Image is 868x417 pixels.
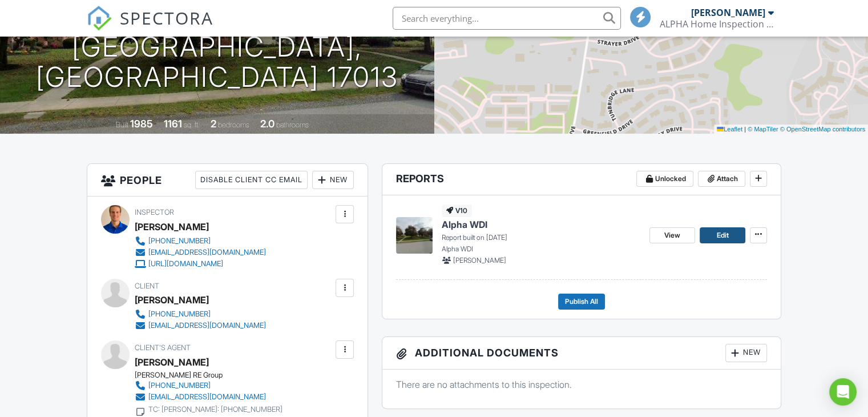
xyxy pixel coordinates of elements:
[18,2,416,92] h1: 40 [PERSON_NAME] Dr [GEOGRAPHIC_DATA], [GEOGRAPHIC_DATA] 17013
[829,378,857,406] div: Open Intercom Messenger
[211,118,216,130] div: 2
[116,121,128,129] span: Built
[135,308,266,320] a: [PHONE_NUMBER]
[120,6,213,30] span: SPECTORA
[660,18,774,30] div: ALPHA Home Inspection LLC
[748,126,778,133] a: © MapTiler
[393,7,621,30] input: Search everything...
[396,378,767,391] p: There are no attachments to this inspection.
[135,218,209,235] div: [PERSON_NAME]
[184,121,200,129] span: sq. ft.
[195,171,308,189] div: Disable Client CC Email
[164,118,182,130] div: 1161
[148,381,211,390] div: [PHONE_NUMBER]
[135,320,266,331] a: [EMAIL_ADDRESS][DOMAIN_NAME]
[148,248,266,257] div: [EMAIL_ADDRESS][DOMAIN_NAME]
[87,15,213,39] a: SPECTORA
[130,118,153,130] div: 1985
[744,126,746,133] span: |
[135,354,209,371] div: [PERSON_NAME]
[135,291,209,308] div: [PERSON_NAME]
[148,259,223,268] div: [URL][DOMAIN_NAME]
[312,171,354,189] div: New
[148,236,211,246] div: [PHONE_NUMBER]
[87,6,112,31] img: The Best Home Inspection Software - Spectora
[148,405,282,414] div: TC: [PERSON_NAME]: [PHONE_NUMBER]
[382,337,781,370] h3: Additional Documents
[218,121,249,129] span: bedrooms
[135,208,174,216] span: Inspector
[725,344,767,362] div: New
[87,164,368,197] h3: People
[148,310,211,319] div: [PHONE_NUMBER]
[276,121,309,129] span: bathrooms
[780,126,865,133] a: © OpenStreetMap contributors
[135,380,282,391] a: [PHONE_NUMBER]
[135,258,266,270] a: [URL][DOMAIN_NAME]
[135,343,191,352] span: Client's Agent
[135,235,266,247] a: [PHONE_NUMBER]
[260,118,274,130] div: 2.0
[148,392,266,402] div: [EMAIL_ADDRESS][DOMAIN_NAME]
[135,282,159,290] span: Client
[135,391,282,403] a: [EMAIL_ADDRESS][DOMAIN_NAME]
[717,126,742,133] a: Leaflet
[135,247,266,258] a: [EMAIL_ADDRESS][DOMAIN_NAME]
[148,321,266,330] div: [EMAIL_ADDRESS][DOMAIN_NAME]
[691,7,765,18] div: [PERSON_NAME]
[135,371,292,380] div: [PERSON_NAME] RE Group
